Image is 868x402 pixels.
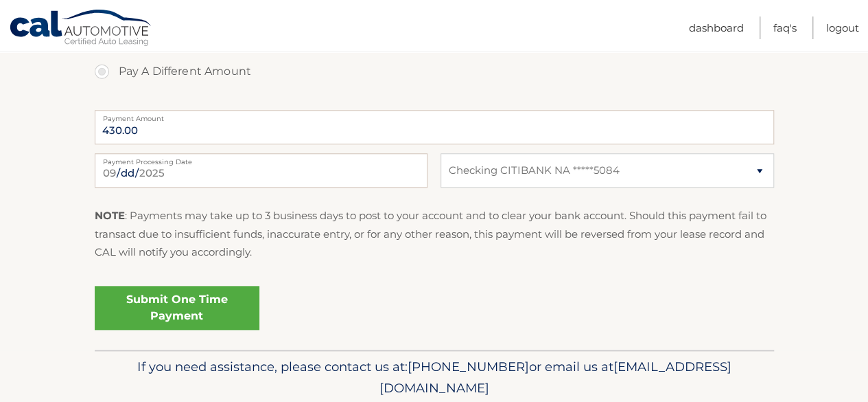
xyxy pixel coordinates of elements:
a: FAQ's [773,16,797,39]
p: : Payments may take up to 3 business days to post to your account and to clear your bank account.... [95,207,774,261]
label: Payment Amount [95,110,774,121]
a: Dashboard [689,16,744,39]
input: Payment Date [95,153,427,188]
input: Payment Amount [95,110,774,144]
label: Payment Processing Date [95,153,427,164]
span: [PHONE_NUMBER] [408,359,529,375]
a: Submit One Time Payment [95,286,259,330]
a: Logout [826,16,859,39]
a: Cal Automotive [9,9,153,49]
p: If you need assistance, please contact us at: or email us at [104,356,765,400]
strong: NOTE [95,209,125,222]
label: Pay A Different Amount [95,58,774,85]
